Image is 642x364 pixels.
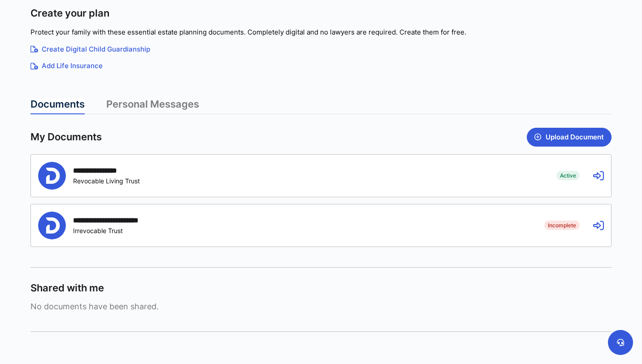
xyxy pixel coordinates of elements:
span: No documents have been shared. [30,302,612,311]
p: Protect your family with these essential estate planning documents. Completely digital and no law... [30,27,612,38]
a: Documents [30,98,85,114]
span: My Documents [30,130,102,143]
img: Person [38,162,66,190]
div: Irrevocable Trust [73,227,157,234]
span: Create your plan [30,7,109,20]
a: Personal Messages [106,98,199,114]
div: Revocable Living Trust [73,177,140,185]
button: Upload Document [527,128,612,147]
span: Incomplete [544,221,580,230]
a: Add Life Insurance [30,61,612,71]
img: Person [38,212,66,239]
span: Active [556,171,580,180]
span: Shared with me [30,282,104,295]
a: Create Digital Child Guardianship [30,44,612,55]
